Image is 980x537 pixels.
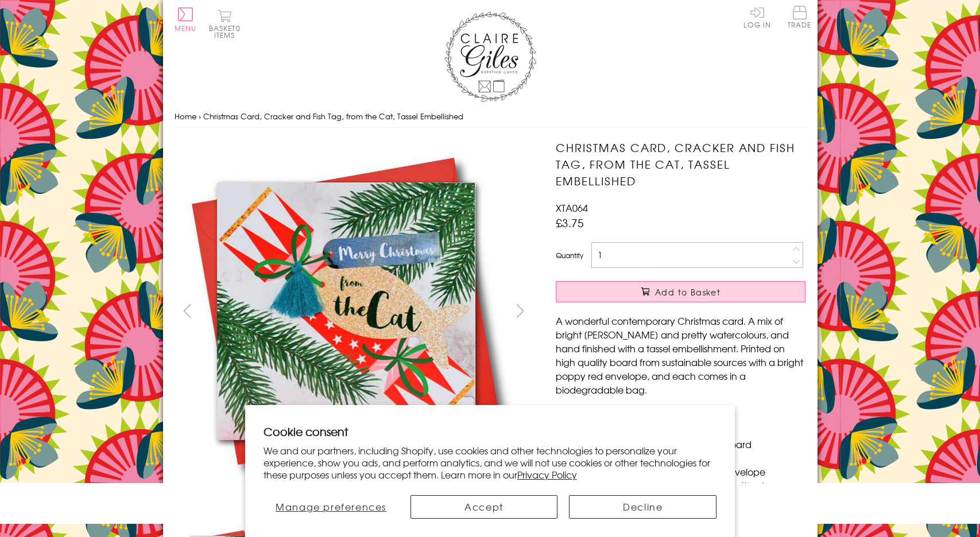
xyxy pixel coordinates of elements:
[264,445,717,480] p: We and our partners, including Shopify, use cookies and other technologies to personalize your ex...
[199,111,201,122] span: ›
[276,500,386,513] span: Manage preferences
[209,9,241,38] button: Basket0 items
[264,423,717,439] h2: Cookie consent
[533,139,877,484] img: Christmas Card, Cracker and Fish Tag, from the Cat, Tassel Embellished
[175,105,806,129] nav: breadcrumbs
[264,495,399,519] button: Manage preferences
[175,111,196,122] a: Home
[569,495,716,519] button: Decline
[175,23,197,33] span: Menu
[175,7,197,32] button: Menu
[410,495,558,519] button: Accept
[556,139,805,189] h1: Christmas Card, Cracker and Fish Tag, from the Cat, Tassel Embellished
[203,111,463,122] span: Christmas Card, Cracker and Fish Tag, from the Cat, Tassel Embellished
[556,201,588,215] span: XTA064
[444,11,536,102] img: Claire Giles Greetings Cards
[788,6,812,28] span: Trade
[556,314,805,396] p: A wonderful contemporary Christmas card. A mix of bright [PERSON_NAME] and pretty watercolours, a...
[214,23,241,40] span: 0 items
[175,298,200,324] button: prev
[556,281,805,302] button: Add to Basket
[174,139,518,483] img: Christmas Card, Cracker and Fish Tag, from the Cat, Tassel Embellished
[743,6,771,28] a: Log In
[517,468,577,481] a: Privacy Policy
[788,6,812,30] a: Trade
[556,250,583,260] label: Quantity
[556,215,584,231] span: £3.75
[655,286,721,298] span: Add to Basket
[507,298,533,324] button: next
